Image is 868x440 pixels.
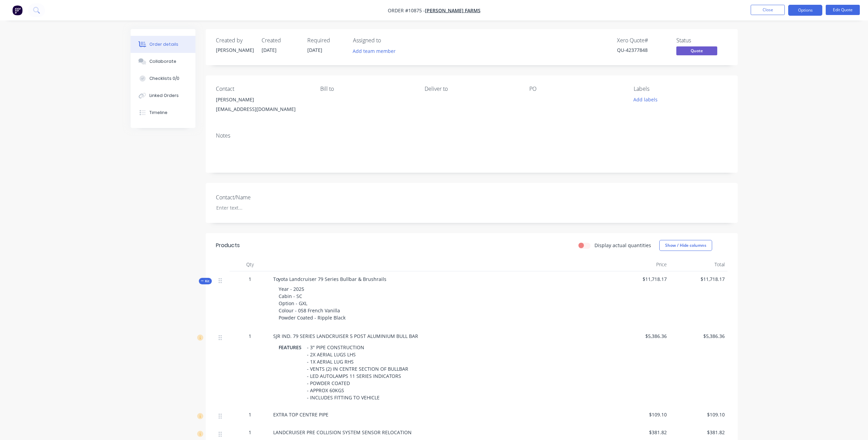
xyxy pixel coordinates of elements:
div: PO [529,86,623,92]
button: Linked Orders [131,87,195,104]
span: $5,386.36 [614,332,667,340]
span: Kit [201,279,210,284]
button: Close [751,5,785,15]
span: $109.10 [672,411,725,418]
span: Toyota Landcruiser 79 Series Bullbar & Brushrails [273,276,386,282]
div: Checklists 0/0 [149,75,179,82]
label: Contact/Name [216,193,301,201]
label: Display actual quantities [594,242,651,249]
button: Checklists 0/0 [131,70,195,87]
div: Assigned to [353,37,421,44]
div: Deliver to [425,86,518,92]
button: Edit Quote [826,5,860,15]
div: [EMAIL_ADDRESS][DOMAIN_NAME] [216,104,309,114]
div: Total [670,258,727,271]
button: Order details [131,36,195,53]
div: Required [307,37,345,44]
span: SJR IND. 79 SERIES LANDCRUISER 5 POST ALUMINIUM BULL BAR [273,333,418,339]
span: [DATE] [262,47,277,53]
img: Factory [12,5,23,15]
button: Show / Hide columns [659,240,712,251]
div: Contact [216,86,309,92]
span: $11,718.17 [614,275,667,283]
span: 1 [249,275,251,283]
button: Quote [676,46,717,57]
span: Quote [676,46,717,55]
span: 1 [249,411,251,418]
div: FEATURES [279,342,304,352]
div: Xero Quote # [617,37,668,44]
span: EXTRA TOP CENTRE PIPE [273,411,328,418]
div: Kit [199,278,212,284]
div: Price [612,258,670,271]
button: Timeline [131,104,195,121]
div: [PERSON_NAME] [216,46,253,54]
div: Status [676,37,727,44]
div: Products [216,241,240,250]
div: [PERSON_NAME] [216,95,309,104]
button: Options [788,5,822,16]
button: Collaborate [131,53,195,70]
div: Order details [149,41,178,47]
span: [DATE] [307,47,322,53]
div: Created [262,37,299,44]
span: $109.10 [614,411,667,418]
div: Timeline [149,110,167,116]
div: Collaborate [149,58,176,65]
div: Linked Orders [149,93,179,99]
a: [PERSON_NAME] Farms [425,7,481,14]
span: $5,386.36 [672,332,725,340]
div: - 3" PIPE CONSTRUCTION - 2X AERIAL LUGS LHS - 1X AERIAL LUG RHS - VENTS (2) IN CENTRE SECTION OF ... [304,342,411,402]
button: Add labels [630,95,661,104]
button: Add team member [349,46,399,56]
button: Add team member [353,46,399,56]
span: 1 [249,332,251,340]
span: $381.82 [614,429,667,436]
span: LANDCRUISER PRE COLLISION SYSTEM SENSOR RELOCATION [273,429,412,436]
div: QU-42377848 [617,46,668,54]
div: Qty [230,258,270,271]
span: $11,718.17 [672,275,725,283]
div: Bill to [320,86,414,92]
span: Order #10875 - [388,7,425,14]
div: Created by [216,37,253,44]
span: 1 [249,429,251,436]
div: Labels [634,86,727,92]
span: Year - 2025 Cabin - SC Option - GXL Colour - 058 French Vanilla Powder Coated - Ripple Black [279,286,345,321]
span: $381.82 [672,429,725,436]
div: [PERSON_NAME][EMAIL_ADDRESS][DOMAIN_NAME] [216,95,309,117]
div: Notes [216,132,727,139]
